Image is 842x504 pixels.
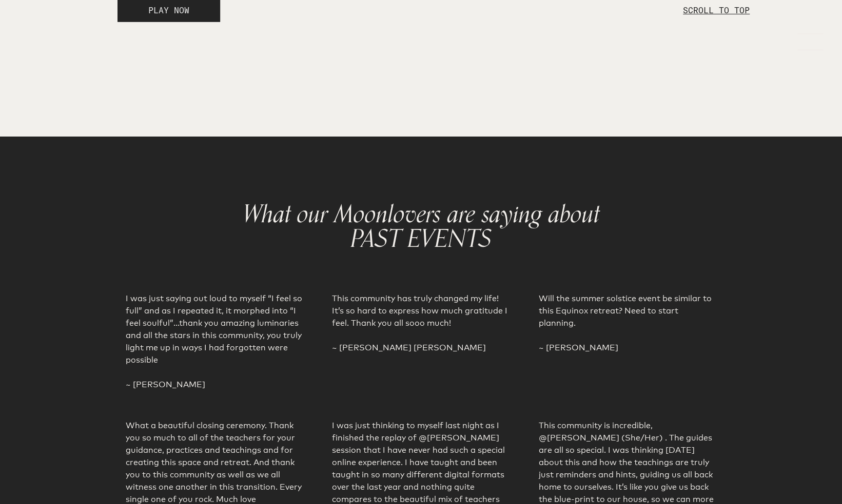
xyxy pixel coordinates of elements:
[332,292,510,354] p: This community has truly changed my life! It’s so hard to express how much gratitude I feel. Than...
[148,5,189,15] span: PLAY NOW
[242,202,601,251] h1: What our Moonlovers are saying about PAST EVENTS
[126,292,304,391] p: I was just saying out loud to myself “I feel so full” and as I repeated it, it morphed into “I fe...
[683,4,750,16] p: SCROLL TO TOP
[539,292,717,354] p: Will the summer solstice event be similar to this Equinox retreat? Need to start planning. ~ [PER...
